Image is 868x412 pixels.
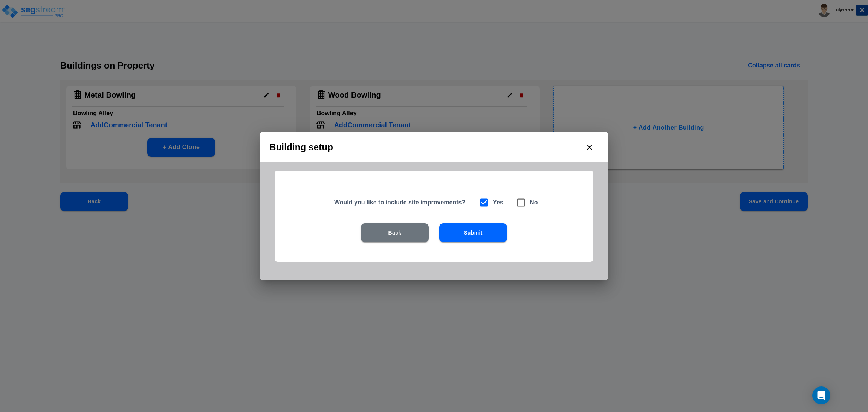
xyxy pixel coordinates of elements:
[334,198,469,206] h5: Would you like to include site improvements?
[493,197,503,208] h6: Yes
[530,197,538,208] h6: No
[439,223,507,242] button: Submit
[581,138,599,156] button: close
[260,132,608,162] h2: Building setup
[812,386,830,404] div: Open Intercom Messenger
[361,223,429,242] button: Back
